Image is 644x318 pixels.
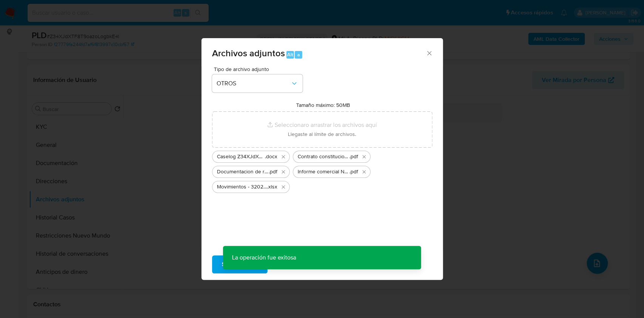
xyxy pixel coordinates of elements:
span: Alt [287,51,293,58]
span: Subir archivo [222,256,258,273]
button: Subir archivo [212,255,267,273]
button: Eliminar Contrato constitucion TERRA AGRO SRL.pdf [360,152,369,161]
span: Contrato constitucion TERRA AGRO SRL [298,153,349,161]
button: Eliminar Informe comercial NOSIS - TERRA AGRO SRL.pdf [360,167,369,176]
span: .pdf [349,168,358,176]
span: Movimientos - 320210056 [217,183,267,191]
button: Eliminar Movimientos - 320210056.xlsx [279,182,288,191]
button: Eliminar Caselog Z34XJdXTF8T9oazoLogbkE4I_2025_07_17_22_41_30.docx [279,152,288,161]
span: Documentacion de respaldo [217,168,269,176]
button: Eliminar Documentacion de respaldo.pdf [279,167,288,176]
span: a [297,51,300,58]
span: Archivos adjuntos [212,46,285,60]
span: OTROS [217,80,290,87]
span: .pdf [349,153,358,161]
span: Caselog Z34XJdXTF8T9oazoLogbkE4I_2025_07_17_22_41_30 [217,153,265,161]
span: .docx [265,153,277,161]
span: Informe comercial NOSIS - TERRA AGRO SRL [298,168,349,176]
span: .xlsx [267,183,277,191]
span: Tipo de archivo adjunto [214,66,304,72]
ul: Archivos seleccionados [212,148,432,193]
span: .pdf [269,168,277,176]
label: Tamaño máximo: 50MB [296,102,350,108]
button: OTROS [212,74,303,93]
p: La operación fue exitosa [223,246,305,269]
span: Cancelar [280,256,305,273]
button: Cerrar [426,49,432,56]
